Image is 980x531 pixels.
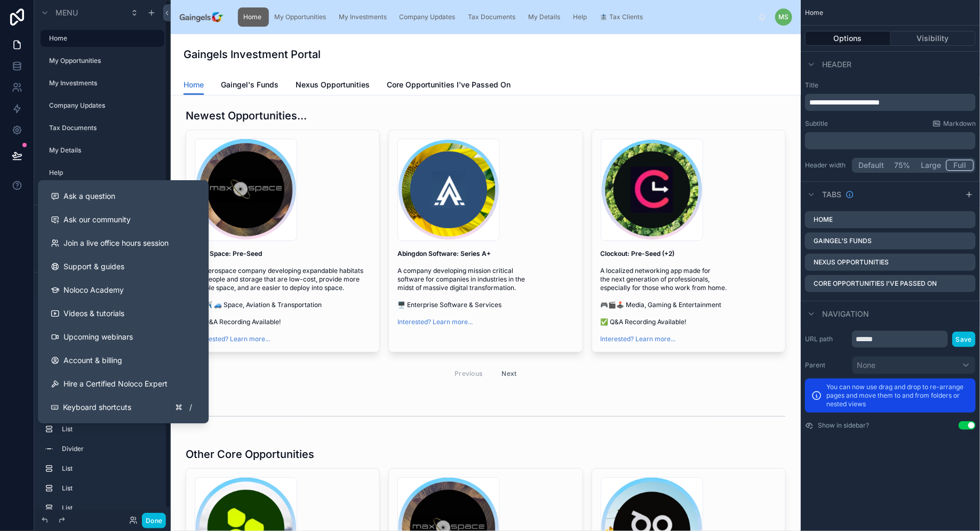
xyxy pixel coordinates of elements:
label: Gaingel's Funds [814,237,872,245]
button: Options [805,31,891,46]
a: Core Opportunities I've Passed On [387,75,511,96]
img: App logo [179,9,225,26]
label: Home [49,34,158,43]
span: Home [243,13,261,21]
label: My Opportunities [49,57,158,65]
span: 🏦 Tax Clients [600,13,643,21]
span: Noloco Academy [63,285,124,295]
span: Upcoming webinars [63,332,133,342]
button: Default [854,159,889,171]
a: Ask our community [42,208,204,231]
button: Ask a question [42,184,204,208]
span: Account & billing [63,355,122,366]
span: Help [573,13,587,21]
span: Support & guides [63,261,124,272]
div: scrollable content [805,132,976,149]
a: Videos & tutorials [42,302,204,325]
span: Nexus Opportunities [296,79,370,90]
a: Help [568,7,595,27]
span: Videos & tutorials [63,308,124,319]
a: Noloco Academy [42,278,204,302]
label: Nexus Opportunities [814,258,889,267]
div: scrollable content [234,5,758,29]
label: List [62,504,156,512]
span: My Details [529,13,561,21]
label: List [62,484,156,493]
a: Tax Documents [463,7,523,27]
a: Markdown [933,119,976,128]
span: Ask a question [63,191,115,202]
label: URL path [805,335,848,343]
a: Upcoming webinars [42,325,204,349]
a: My Opportunities [269,7,333,27]
span: / [186,403,195,412]
button: 75% [889,159,916,171]
label: Tax Documents [49,124,158,132]
a: Company Updates [394,7,463,27]
span: Company Updates [400,13,456,21]
a: Gaingel's Funds [221,75,278,96]
label: Parent [805,361,848,369]
button: Large [916,159,946,171]
span: Home [805,9,823,17]
a: My Details [523,7,568,27]
span: My Investments [339,13,387,21]
label: Core Opportunities I've Passed On [814,279,937,288]
span: Navigation [822,309,869,319]
label: Show in sidebar? [818,421,869,430]
label: My Details [49,146,158,155]
div: scrollable content [805,94,976,111]
label: Help [49,168,158,177]
h1: Gaingels Investment Portal [184,47,321,62]
label: List [62,464,156,473]
button: None [852,356,976,374]
label: My Investments [49,79,158,87]
span: Tabs [822,189,841,200]
a: Home [184,75,204,95]
span: My Opportunities [274,13,326,21]
label: Home [814,215,833,224]
a: My Investments [333,7,394,27]
span: Hire a Certified Noloco Expert [63,379,168,389]
label: Title [805,81,976,90]
span: Keyboard shortcuts [63,402,131,413]
span: Markdown [943,119,976,128]
span: Join a live office hours session [63,238,169,248]
div: scrollable content [34,297,171,510]
a: Account & billing [42,349,204,372]
label: Divider [62,445,156,453]
label: Subtitle [805,119,828,128]
button: Save [952,332,976,347]
label: Header width [805,161,848,170]
span: None [857,360,875,371]
a: Home [238,7,269,27]
span: Tax Documents [468,13,516,21]
span: Menu [55,7,78,18]
button: Full [946,159,974,171]
button: Hire a Certified Noloco Expert [42,372,204,396]
label: List [62,425,156,433]
span: Home [184,79,204,90]
span: Gaingel's Funds [221,79,278,90]
a: Nexus Opportunities [296,75,370,96]
button: Keyboard shortcuts/ [42,396,204,419]
a: Join a live office hours session [42,231,204,255]
span: Ask our community [63,214,131,225]
button: Done [142,513,166,528]
span: Core Opportunities I've Passed On [387,79,511,90]
a: Support & guides [42,255,204,278]
button: Visibility [891,31,976,46]
p: You can now use drag and drop to re-arrange pages and move them to and from folders or nested views [826,383,969,408]
label: Company Updates [49,101,158,110]
span: MS [779,13,789,21]
a: 🏦 Tax Clients [595,7,651,27]
span: Header [822,59,851,70]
